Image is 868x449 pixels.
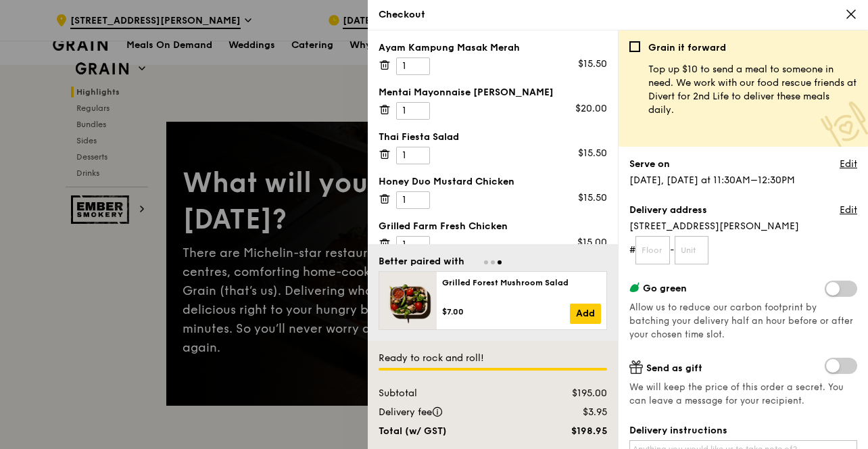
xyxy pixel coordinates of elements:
div: $15.50 [578,191,607,205]
div: Checkout [379,8,857,22]
input: Unit [675,236,709,264]
div: Better paired with [379,255,464,268]
div: $7.00 [442,306,570,317]
form: # - [629,236,857,264]
label: Delivery address [629,204,707,217]
span: Allow us to reduce our carbon footprint by batching your delivery half an hour before or after yo... [629,302,853,340]
div: Ready to rock and roll! [379,352,607,365]
div: Grilled Forest Mushroom Salad [442,277,601,288]
a: Edit [840,204,857,217]
div: Grilled Farm Fresh Chicken [379,220,607,233]
span: Go to slide 3 [498,260,502,264]
a: Edit [840,158,857,171]
div: $15.00 [577,236,607,250]
div: Mentai Mayonnaise [PERSON_NAME] [379,86,607,99]
span: We will keep the price of this order a secret. You can leave a message for your recipient. [629,381,857,408]
div: $198.95 [533,425,615,438]
span: Go to slide 2 [491,260,495,264]
div: $15.50 [578,147,607,160]
b: Grain it forward [648,42,726,53]
div: $15.50 [578,57,607,71]
div: Total (w/ GST) [370,425,533,438]
label: Delivery instructions [629,424,857,438]
input: Floor [635,236,670,264]
a: Add [570,304,601,324]
div: Delivery fee [370,406,533,419]
label: Serve on [629,158,670,171]
span: Go green [643,283,687,294]
p: Top up $10 to send a meal to someone in need. We work with our food rescue friends at Divert for ... [648,63,857,117]
span: [DATE], [DATE] at 11:30AM–12:30PM [629,174,795,186]
div: $3.95 [533,406,615,419]
div: $20.00 [575,102,607,116]
span: Go to slide 1 [484,260,488,264]
div: Thai Fiesta Salad [379,131,607,144]
div: Honey Duo Mustard Chicken [379,175,607,189]
div: Ayam Kampung Masak Merah [379,41,607,55]
span: [STREET_ADDRESS][PERSON_NAME] [629,220,857,233]
div: $195.00 [533,387,615,400]
img: Meal donation [821,101,868,149]
div: Subtotal [370,387,533,400]
span: Send as gift [646,362,702,374]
